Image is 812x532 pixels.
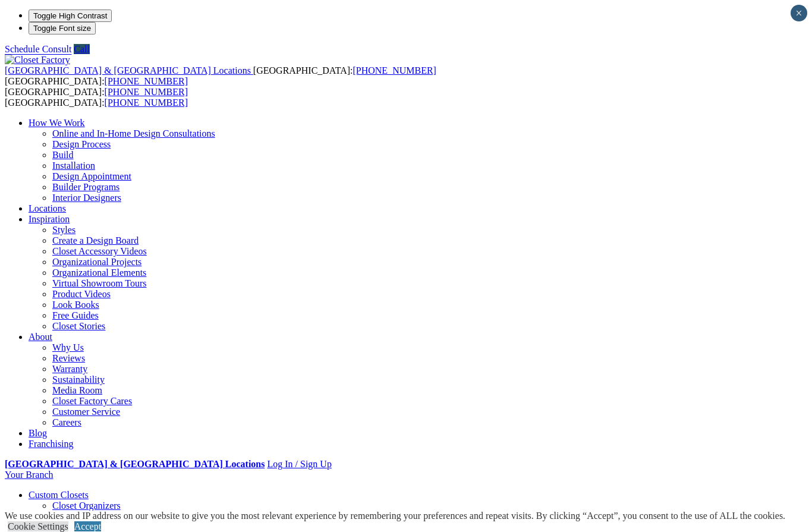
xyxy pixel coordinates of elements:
[105,87,188,97] a: [PHONE_NUMBER]
[52,417,81,427] a: Careers
[52,182,119,192] a: Builder Programs
[52,310,99,320] a: Free Guides
[52,342,84,352] a: Why Us
[5,459,265,469] a: [GEOGRAPHIC_DATA] & [GEOGRAPHIC_DATA] Locations
[52,385,102,395] a: Media Room
[29,439,74,449] a: Franchising
[52,139,111,149] a: Design Process
[52,257,141,267] a: Organizational Projects
[353,65,436,75] a: [PHONE_NUMBER]
[52,300,99,310] a: Look Books
[29,332,52,342] a: About
[52,235,139,245] a: Create a Design Board
[29,22,96,34] button: Toggle Font size
[52,150,74,160] a: Build
[74,44,90,54] a: Call
[52,267,146,278] a: Organizational Elements
[29,118,85,128] a: How We Work
[52,407,120,417] a: Customer Service
[5,470,53,480] a: Your Branch
[8,521,68,531] a: Cookie Settings
[33,24,91,33] span: Toggle Font size
[29,203,66,213] a: Locations
[5,65,251,75] span: [GEOGRAPHIC_DATA] & [GEOGRAPHIC_DATA] Locations
[52,396,132,406] a: Closet Factory Cares
[52,225,75,235] a: Styles
[5,65,253,75] a: [GEOGRAPHIC_DATA] & [GEOGRAPHIC_DATA] Locations
[267,459,331,469] a: Log In / Sign Up
[52,246,147,256] a: Closet Accessory Videos
[52,160,95,171] a: Installation
[5,44,71,54] a: Schedule Consult
[52,353,85,363] a: Reviews
[29,490,89,500] a: Custom Closets
[791,5,807,21] button: Close
[52,278,147,288] a: Virtual Showroom Tours
[5,55,70,65] img: Closet Factory
[33,11,107,20] span: Toggle High Contrast
[29,214,70,224] a: Inspiration
[52,500,121,511] a: Closet Organizers
[52,364,87,374] a: Warranty
[52,193,121,203] a: Interior Designers
[5,65,436,86] span: [GEOGRAPHIC_DATA]: [GEOGRAPHIC_DATA]:
[105,97,188,108] a: [PHONE_NUMBER]
[5,87,188,108] span: [GEOGRAPHIC_DATA]: [GEOGRAPHIC_DATA]:
[52,128,215,138] a: Online and In-Home Design Consultations
[5,511,785,521] div: We use cookies and IP address on our website to give you the most relevant experience by remember...
[52,171,131,181] a: Design Appointment
[74,521,101,531] a: Accept
[52,374,105,385] a: Sustainability
[29,428,47,438] a: Blog
[52,321,105,331] a: Closet Stories
[52,289,111,299] a: Product Videos
[105,76,188,86] a: [PHONE_NUMBER]
[29,10,112,22] button: Toggle High Contrast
